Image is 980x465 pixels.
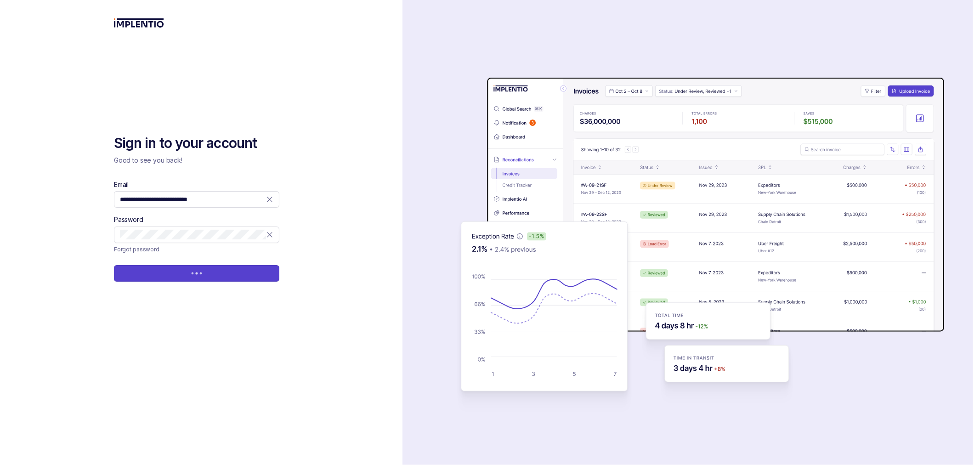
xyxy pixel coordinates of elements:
h2: Sign in to your account [114,134,279,153]
a: Link Forgot password [114,245,159,254]
label: Email [114,180,129,189]
img: signin-background.svg [428,49,947,416]
p: Good to see you back! [114,156,279,165]
p: Forgot password [114,245,159,254]
img: logo [114,18,164,28]
label: Password [114,215,143,224]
